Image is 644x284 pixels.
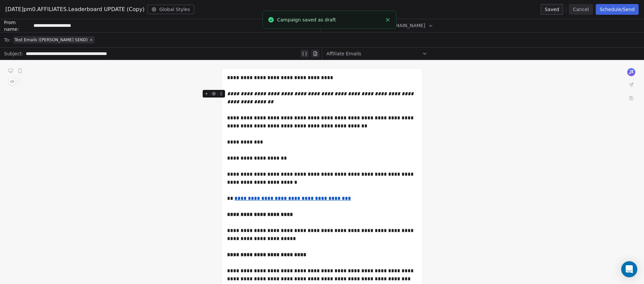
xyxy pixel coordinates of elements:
span: From name: [4,19,31,33]
span: [DATE]pm0.AFFILIATES.Leaderboard UPDATE (Copy) [5,5,145,13]
button: Saved [541,4,563,15]
span: Subject: [4,50,23,59]
button: Close toast [383,15,392,24]
span: Affiliate Emails [326,50,361,57]
span: Test Emails ([PERSON_NAME] SEND) [14,37,88,43]
button: Global Styles [147,5,194,14]
div: Campaign saved as draft [277,16,382,23]
span: To: [4,37,10,43]
div: Open Intercom Messenger [621,261,637,277]
button: Cancel [569,4,593,15]
span: @[DOMAIN_NAME] [381,22,425,29]
button: Schedule/Send [596,4,639,15]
